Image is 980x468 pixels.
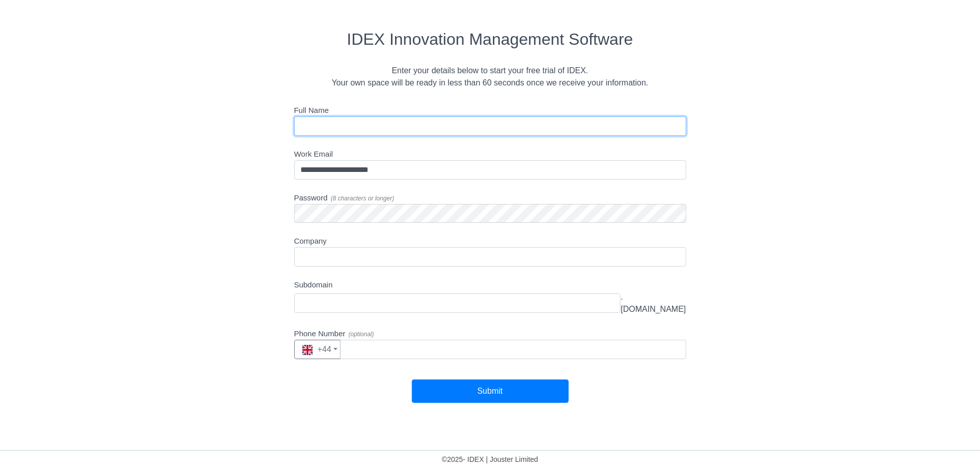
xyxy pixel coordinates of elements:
div: © 2025 - IDEX | Jouster Limited [8,455,972,468]
label: Full Name [294,105,329,116]
span: +44 [302,345,331,354]
label: Company [294,236,327,247]
span: .[DOMAIN_NAME] [621,291,686,315]
button: +44 [294,340,341,359]
label: Phone Number [294,328,374,340]
label: Work Email [294,149,333,160]
span: ( 8 characters or longer ) [331,195,395,202]
button: Submit [412,379,569,403]
span: ( optional ) [349,331,374,338]
h2: IDEX Innovation Management Software [49,30,931,49]
label: Subdomain [294,279,333,291]
label: Password [294,192,395,204]
div: Your own space will be ready in less than 60 seconds once we receive your information. [49,77,931,89]
img: gb.5db9fea0.svg [302,345,313,355]
div: Enter your details below to start your free trial of IDEX. [49,65,931,77]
